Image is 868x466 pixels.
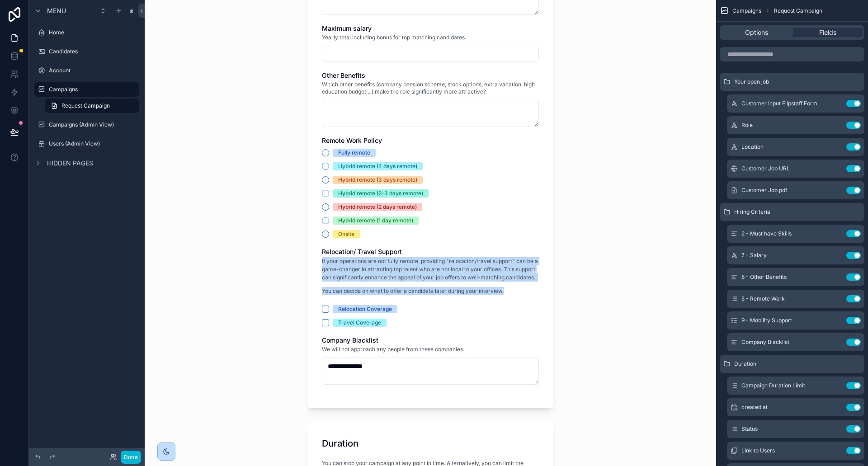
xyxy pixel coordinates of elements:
[49,67,137,74] label: Account
[61,102,110,109] span: Request Campaign
[34,118,139,132] a: Campaigns (Admin View)
[121,451,141,464] button: Done
[34,82,139,97] a: Campaigns
[338,230,354,238] div: Onsite
[322,287,539,295] p: You can decide on what to offer a candidate later during your interview.
[741,252,767,259] span: 7 - Salary
[49,140,137,147] label: Users (Admin View)
[741,122,753,129] span: Role
[338,305,392,313] div: Relocation Coverage
[47,6,66,15] span: Menu
[741,165,790,172] span: Customer Job URL
[745,28,768,37] span: Options
[741,404,768,411] span: created at
[338,319,381,327] div: Travel Coverage
[741,295,785,302] span: 5 - Remote Work
[338,217,413,225] div: Hybrid remote (1 day remote)
[34,25,139,40] a: Home
[322,137,382,144] span: Remote Work Policy
[741,339,789,346] span: Company Blacklist
[338,149,370,157] div: Fully remote
[741,143,764,151] span: Location
[322,71,365,79] span: Other Benefits
[741,187,787,194] span: Customer Job pdf
[49,48,137,55] label: Candidates
[338,203,417,211] div: Hybrid remote (2 days remote)
[774,7,822,14] span: Request Campaign
[322,34,466,41] span: Yearly total including bonus for top matching candidates.
[741,230,792,237] span: 2 - Must have Skills
[322,248,402,255] span: Relocation/ Travel Support
[49,121,137,128] label: Campaigns (Admin View)
[734,208,770,216] span: Hiring Criteria
[741,100,817,107] span: Customer Input Flipstaff Form
[322,336,378,344] span: Company Blacklist
[732,7,761,14] span: Campaigns
[34,63,139,78] a: Account
[45,99,139,113] a: Request Campaign
[741,447,775,454] span: Link to Users
[322,257,539,282] p: If your operations are not fully remote, providing "relocation/travel support" can be a game-chan...
[741,317,792,324] span: 9 - Mobility Support
[34,44,139,59] a: Candidates
[819,28,836,37] span: Fields
[322,346,464,353] span: We will not approach any people from these companies.
[34,137,139,151] a: Users (Admin View)
[734,78,769,85] span: Your open job
[741,382,805,389] span: Campaign Duration Limit
[322,81,539,95] span: Which other benefits (company pension scheme, stock options, extra vacation, high education budge...
[338,176,417,184] div: Hybrid remote (3 days remote)
[338,162,417,170] div: Hybrid remote (4 days remote)
[322,437,359,450] h1: Duration
[47,159,93,168] span: Hidden pages
[338,189,423,198] div: Hybrid remote (2-3 days remote)
[49,86,134,93] label: Campaigns
[741,425,758,433] span: Status
[322,24,372,32] span: Maximum salary
[741,273,787,281] span: 8 - Other Benefits
[49,29,137,36] label: Home
[734,360,756,367] span: Duration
